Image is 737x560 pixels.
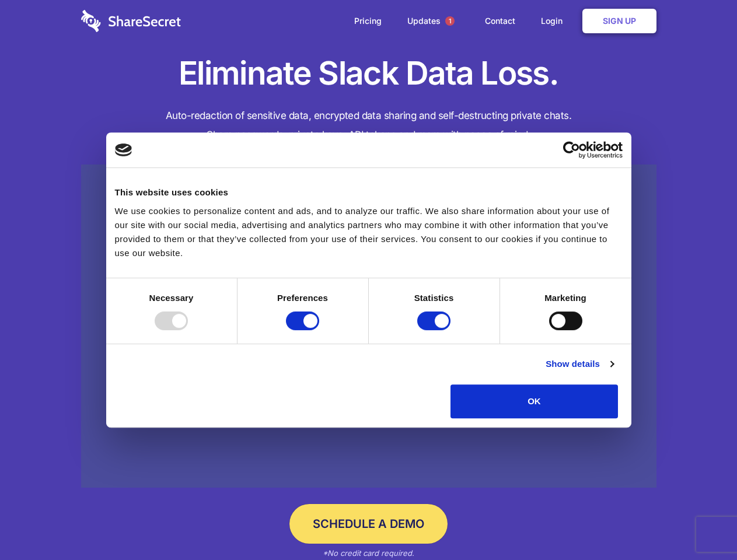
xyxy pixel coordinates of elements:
strong: Statistics [414,293,454,303]
a: Login [529,3,580,39]
strong: Necessary [149,293,194,303]
a: Show details [546,357,613,371]
img: logo [115,143,132,156]
div: This website uses cookies [115,185,623,199]
h1: Eliminate Slack Data Loss. [81,52,656,94]
div: We use cookies to personalize content and ads, and to analyze our traffic. We also share informat... [115,204,623,260]
a: Pricing [343,3,393,39]
a: Contact [473,3,527,39]
a: Schedule a Demo [289,504,448,544]
a: Wistia video thumbnail [81,164,656,488]
strong: Marketing [544,293,586,303]
button: OK [450,384,618,418]
a: Usercentrics Cookiebot - opens in a new window [521,141,623,159]
a: Sign Up [582,9,656,33]
h4: Auto-redaction of sensitive data, encrypted data sharing and self-destructing private chats. Shar... [81,106,656,145]
em: *No credit card required. [323,548,414,558]
strong: Preferences [277,293,328,303]
span: 1 [445,16,455,26]
img: logo-wordmark-white-trans-d4663122ce5f474addd5e946df7df03e33cb6a1c49d2221995e7729f52c070b2.svg [81,10,181,32]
